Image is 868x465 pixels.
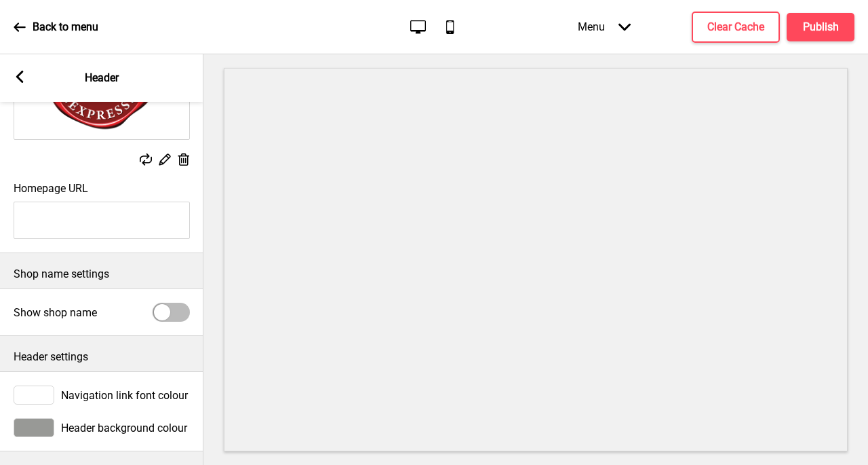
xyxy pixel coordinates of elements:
button: Clear Cache [692,12,780,43]
button: Publish [787,13,854,41]
h4: Clear Cache [707,20,764,35]
label: Show shop name [14,306,97,319]
label: Homepage URL [14,182,88,195]
h4: Publish [803,20,839,35]
p: Back to menu [33,20,98,35]
span: Navigation link font colour [61,389,188,402]
div: Navigation link font colour [14,386,190,405]
p: Header [85,71,119,86]
div: Header background colour [14,418,190,437]
p: Shop name settings [14,267,190,282]
div: Menu [564,7,644,47]
span: Header background colour [61,422,187,434]
p: Header settings [14,350,190,365]
a: Back to menu [14,9,98,45]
